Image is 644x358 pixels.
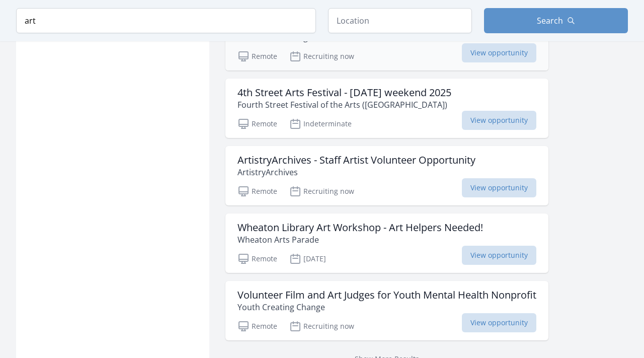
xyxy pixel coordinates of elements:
[484,8,628,33] button: Search
[237,301,536,313] p: Youth Creating Change
[237,185,277,197] p: Remote
[289,185,354,197] p: Recruiting now
[237,234,483,246] p: Wheaton Arts Parade
[462,111,536,130] span: View opportunity
[462,313,536,332] span: View opportunity
[537,15,563,27] span: Search
[289,118,352,130] p: Indeterminate
[289,253,326,265] p: [DATE]
[237,166,475,178] p: ArtistryArchives
[225,213,548,273] a: Wheaton Library Art Workshop - Art Helpers Needed! Wheaton Arts Parade Remote [DATE] View opportu...
[289,320,354,332] p: Recruiting now
[237,50,277,62] p: Remote
[289,50,354,62] p: Recruiting now
[462,178,536,197] span: View opportunity
[237,154,475,166] h3: ArtistryArchives - Staff Artist Volunteer Opportunity
[16,8,316,33] input: Keyword
[237,87,451,99] h3: 4th Street Arts Festival - [DATE] weekend 2025
[462,246,536,265] span: View opportunity
[237,99,451,111] p: Fourth Street Festival of the Arts ([GEOGRAPHIC_DATA])
[225,79,548,138] a: 4th Street Arts Festival - [DATE] weekend 2025 Fourth Street Festival of the Arts ([GEOGRAPHIC_DA...
[462,43,536,62] span: View opportunity
[237,289,536,301] h3: Volunteer Film and Art Judges for Youth Mental Health Nonprofit
[225,146,548,205] a: ArtistryArchives - Staff Artist Volunteer Opportunity ArtistryArchives Remote Recruiting now View...
[237,253,277,265] p: Remote
[237,222,483,234] h3: Wheaton Library Art Workshop - Art Helpers Needed!
[328,8,472,33] input: Location
[237,118,277,130] p: Remote
[237,320,277,332] p: Remote
[225,281,548,340] a: Volunteer Film and Art Judges for Youth Mental Health Nonprofit Youth Creating Change Remote Recr...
